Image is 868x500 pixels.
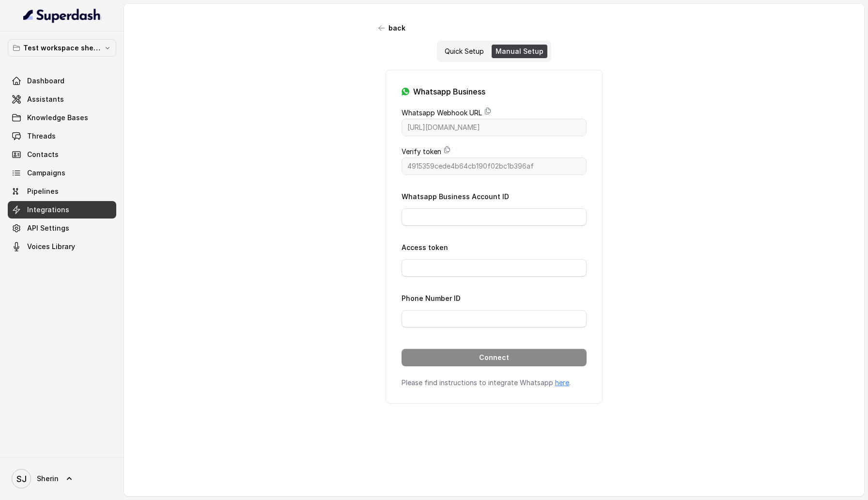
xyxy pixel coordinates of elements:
a: Threads [8,127,116,145]
label: Phone Number ID [402,294,461,302]
label: Whatsapp Business Account ID [402,192,509,201]
label: Verify token [402,146,441,157]
p: Please find instructions to integrate Whatsapp . [402,378,587,388]
button: Connect [402,349,587,366]
span: Dashboard [27,76,64,86]
span: Assistants [27,94,64,104]
a: Pipelines [8,183,116,200]
button: Test workspace sherin - limits of workspace naming [8,39,116,57]
text: SJ [16,474,27,484]
span: Campaigns [27,168,65,178]
a: here [555,378,569,387]
h3: Whatsapp Business [413,86,485,97]
span: Integrations [27,205,69,215]
span: Voices Library [27,242,75,251]
span: Sherin [37,474,59,484]
a: Sherin [8,465,116,492]
div: Quick Setup [441,45,488,58]
a: Voices Library [8,238,116,255]
a: Dashboard [8,72,116,90]
span: Contacts [27,150,59,159]
p: Test workspace sherin - limits of workspace naming [23,42,101,54]
div: Manual Setup [492,45,547,58]
span: Pipelines [27,187,59,196]
a: Integrations [8,201,116,219]
a: API Settings [8,219,116,237]
label: Access token [402,243,448,251]
img: light.svg [23,8,101,23]
span: Threads [27,131,56,141]
img: whatsapp.f50b2aaae0bd8934e9105e63dc750668.svg [402,88,409,95]
button: back [373,19,411,37]
span: API Settings [27,223,69,233]
a: Campaigns [8,164,116,182]
label: Whatsapp Webhook URL [402,107,482,119]
a: Contacts [8,146,116,163]
span: Knowledge Bases [27,113,88,123]
a: Assistants [8,91,116,108]
a: Knowledge Bases [8,109,116,126]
